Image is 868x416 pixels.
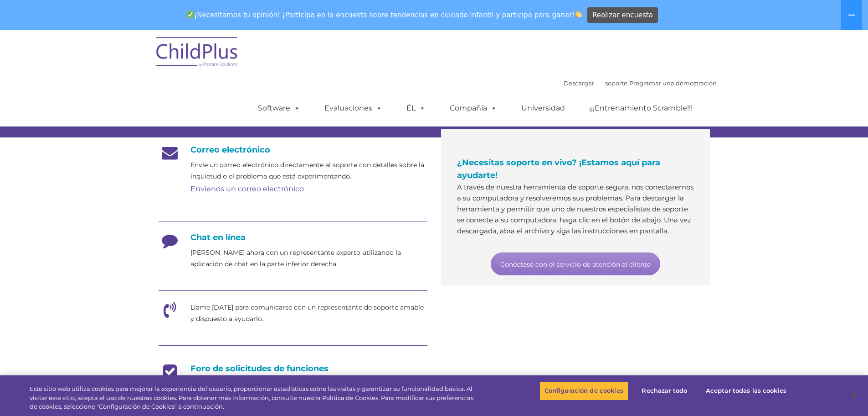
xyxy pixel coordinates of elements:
a: Conéctese con el servicio de atención al cliente [491,253,660,275]
font: Conéctese con el servicio de atención al cliente [500,260,651,269]
a: Software [249,99,309,117]
button: Aceptar todas las cookies [701,381,791,400]
font: Rechazar todo [642,387,687,394]
a: Realizar encuesta [587,7,658,23]
a: soporte [605,79,627,87]
font: Correo electrónico [190,145,270,155]
img: 👏 [575,11,582,18]
button: Rechazar todo [636,381,693,400]
a: Programar una demostración [629,79,717,87]
button: Configuración de cookies [539,381,628,400]
img: ChildPlus de Procare Solutions [152,31,243,76]
font: Envíe un correo electrónico directamente al soporte con detalles sobre la inquietud o el problema... [190,161,424,180]
font: Llame [DATE] para comunicarse con un representante de soporte amable y dispuesto a ayudarlo. [190,303,424,323]
font: Realizar encuesta [592,11,653,19]
font: | [627,79,629,87]
a: ÉL [397,99,435,117]
font: ¡¡¡Entrenamiento Scramble!!! [589,104,693,112]
font: ¡Necesitamos tu opinión! ¡Participa en la encuesta sobre tendencias en cuidado infantil y partici... [194,11,575,19]
font: Evaluaciones [324,104,372,112]
font: Software [258,104,290,112]
font: Universidad [521,104,565,112]
button: Cerca [843,385,863,405]
font: Foro de solicitudes de funciones [190,363,329,374]
font: ¿Necesitas soporte en vivo? ¡Estamos aquí para ayudarte! [457,158,660,180]
a: Descargar [564,79,594,87]
a: Universidad [512,99,574,117]
font: [PERSON_NAME] ahora con un representante experto utilizando la aplicación de chat en la parte inf... [190,248,401,268]
font: Chat en línea [190,232,246,242]
img: ✅ [187,11,194,18]
font: ÉL [406,104,416,112]
a: Compañía [441,99,506,117]
a: ¡¡¡Entrenamiento Scramble!!! [580,99,702,117]
font: A través de nuestra herramienta de soporte segura, nos conectaremos a su computadora y resolverem... [457,183,693,235]
font: Este sitio web utiliza cookies para mejorar la experiencia del usuario, proporcionar estadísticas... [30,385,473,410]
font: Aceptar todas las cookies [706,387,786,394]
a: Evaluaciones [315,99,391,117]
a: Envíenos un correo electrónico [190,184,304,193]
font: Configuración de cookies [544,387,623,394]
font: Compañía [450,104,487,112]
